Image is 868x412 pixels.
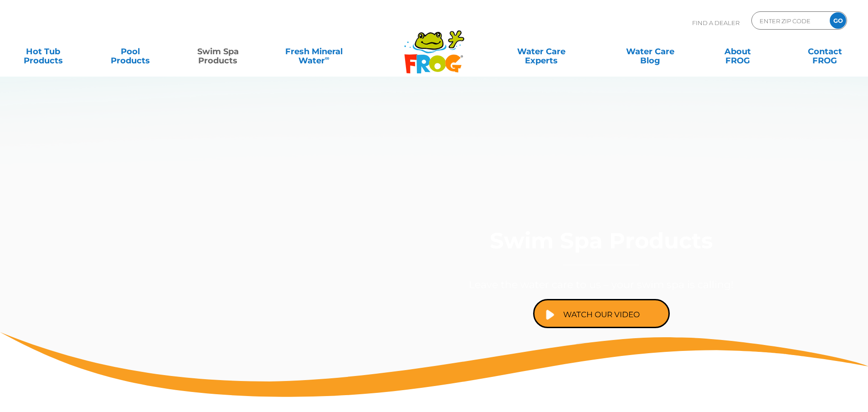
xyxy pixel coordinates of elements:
a: Watch Our Video [533,299,670,328]
a: Find a Dealer [570,343,632,365]
a: Swim SpaProducts [184,42,252,61]
a: Water CareBlog [616,42,684,61]
p: Find A Dealer [692,11,740,34]
input: GO [830,12,846,29]
a: Hot TubProducts [9,42,77,61]
sup: ∞ [325,54,329,62]
a: ContactFROG [791,42,859,61]
a: Water CareExperts [486,42,596,61]
a: PoolProducts [97,42,164,61]
a: AboutFROG [704,42,771,61]
a: Fresh MineralWater∞ [271,42,356,61]
img: Frog Products Logo [399,18,469,74]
